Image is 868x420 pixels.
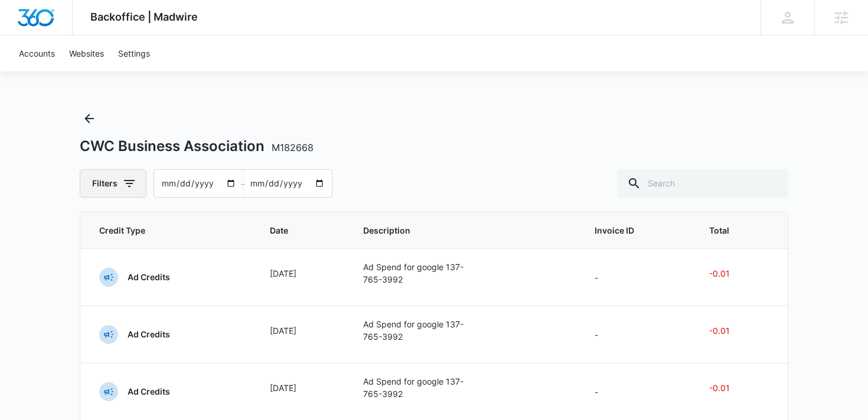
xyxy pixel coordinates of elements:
[709,224,769,237] span: Total
[709,382,769,394] p: -0.01
[90,11,198,23] span: Backoffice | Madwire
[363,224,566,237] span: Description
[709,267,769,280] p: -0.01
[128,271,170,283] p: Ad Credits
[80,109,99,128] button: Back
[99,224,242,237] span: Credit Type
[128,329,170,340] p: Ad Credits
[580,306,695,363] td: -
[580,363,695,420] td: -
[62,35,111,71] a: Websites
[709,324,769,337] p: -0.01
[363,261,472,286] p: Ad Spend for google 137-765-3992
[270,224,334,237] span: Date
[128,386,170,398] p: Ad Credits
[270,324,334,337] p: [DATE]
[363,375,472,400] p: Ad Spend for google 137-765-3992
[272,142,314,153] span: M182668
[80,137,314,155] h1: CWC Business Association
[595,224,681,237] span: Invoice ID
[111,35,157,71] a: Settings
[363,318,472,343] p: Ad Spend for google 137-765-3992
[12,35,62,71] a: Accounts
[270,267,334,280] p: [DATE]
[580,248,695,306] td: -
[80,169,146,198] button: Filters
[241,178,245,190] span: –
[618,169,788,198] input: Search
[270,382,334,394] p: [DATE]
